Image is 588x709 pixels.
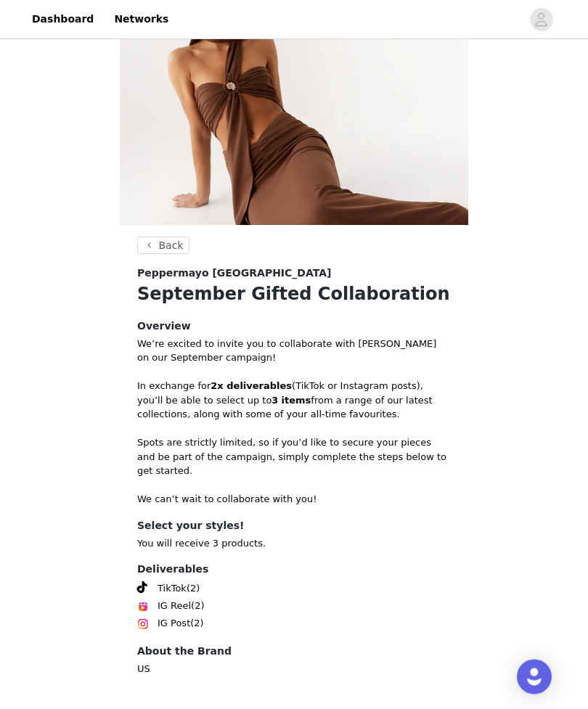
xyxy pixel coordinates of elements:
span: TikTok [158,582,187,597]
strong: 3 [271,396,278,406]
div: avatar [534,8,548,31]
img: Instagram Icon [137,619,149,631]
span: (2) [190,617,203,631]
a: Networks [105,3,177,36]
div: Open Intercom Messenger [517,660,552,694]
p: You will receive 3 products. [137,537,451,552]
span: IG Post [158,617,190,631]
span: (2) [187,582,200,597]
h4: Deliverables [137,562,451,578]
button: Back [137,237,189,255]
p: Spots are strictly limited, so if you’d like to secure your pieces and be part of the campaign, s... [137,436,451,479]
span: Peppermayo [GEOGRAPHIC_DATA] [137,266,331,282]
h1: September Gifted Collaboration [137,282,451,308]
span: (2) [191,599,204,614]
h4: Overview [137,319,451,335]
p: We’re excited to invite you to collaborate with [PERSON_NAME] on our September campaign! [137,337,451,366]
h4: About the Brand [137,644,451,660]
strong: items [282,396,311,406]
p: In exchange for (TikTok or Instagram posts), you’ll be able to select up to from a range of our l... [137,380,451,422]
p: US [137,663,451,677]
h4: Select your styles! [137,519,451,534]
p: We can’t wait to collaborate with you! [137,493,451,507]
img: Instagram Reels Icon [137,602,149,613]
a: Dashboard [23,3,102,36]
span: IG Reel [158,599,191,614]
strong: 2x deliverables [211,381,292,392]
